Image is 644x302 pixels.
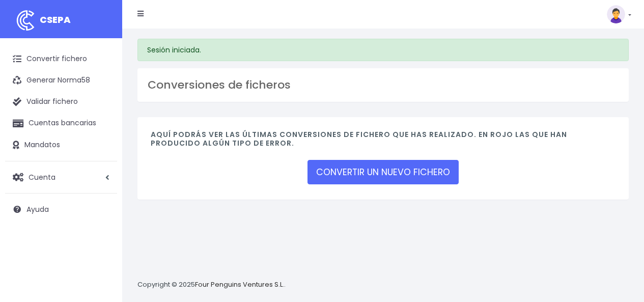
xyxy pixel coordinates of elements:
a: Ayuda [5,199,117,220]
a: CONVERTIR UN NUEVO FICHERO [307,160,459,184]
div: Sesión iniciada. [137,39,629,61]
a: Cuenta [5,167,117,188]
a: Cuentas bancarias [5,113,117,134]
a: Convertir fichero [5,48,117,70]
h4: Aquí podrás ver las últimas conversiones de fichero que has realizado. En rojo las que han produc... [151,130,615,153]
img: profile [607,5,625,23]
a: Mandatos [5,134,117,156]
span: Ayuda [26,204,49,214]
a: Generar Norma58 [5,70,117,91]
span: CSEPA [40,13,71,26]
img: logo [13,8,38,33]
span: Cuenta [29,172,55,182]
p: Copyright © 2025 . [137,280,286,290]
a: Four Penguins Ventures S.L. [195,280,284,289]
h3: Conversiones de ficheros [148,78,619,92]
a: Validar fichero [5,91,117,113]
